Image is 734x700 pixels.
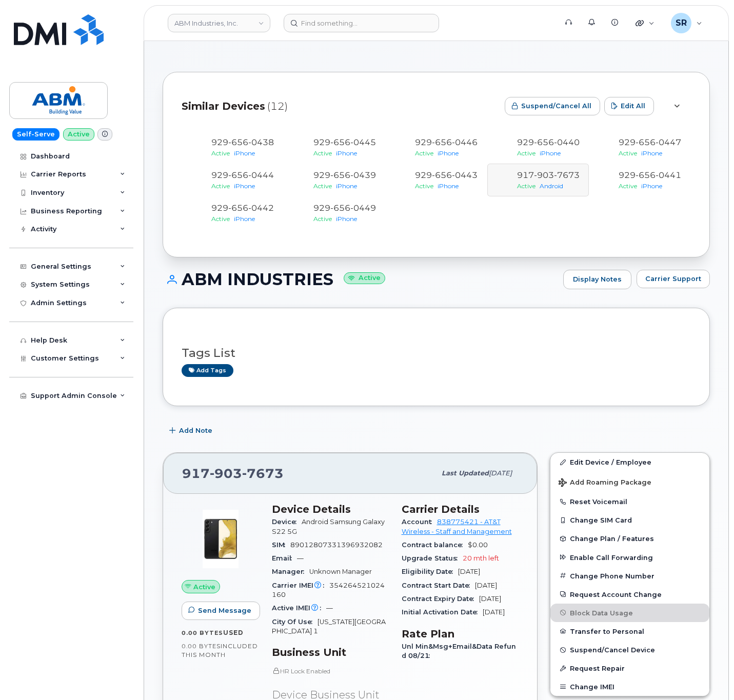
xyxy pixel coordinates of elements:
span: (12) [267,99,288,114]
img: iPhone_12.jpg [400,175,403,178]
span: 656 [228,203,248,213]
a: 9296560445ActiveiPhone [290,137,380,157]
span: 89012807331396932082 [290,541,383,549]
span: 656 [534,137,554,147]
span: Active [211,149,230,157]
span: Active [619,182,637,190]
span: 0446 [452,137,478,147]
p: HR Lock Enabled [272,667,389,675]
img: iPhone_12.jpg [196,142,199,145]
span: iPhone [641,182,662,190]
span: 929 [415,170,478,180]
span: 929 [313,170,376,180]
button: Edit All [604,97,654,115]
span: iPhone [234,149,255,157]
span: 0442 [248,203,274,213]
span: 0447 [656,137,681,147]
span: 929 [619,137,681,147]
span: Active IMEI [272,604,326,612]
a: 9296560439ActiveiPhone [290,170,380,190]
span: Carrier Support [645,274,701,284]
span: 929 [517,137,580,147]
span: Similar Devices [182,99,265,114]
span: Eligibility Date [402,568,458,575]
span: iPhone [234,215,255,223]
span: 656 [228,170,248,180]
button: Enable Call Forwarding [550,548,709,567]
button: Add Note [163,422,221,440]
span: Contract Start Date [402,582,475,589]
span: 656 [330,203,350,213]
span: 354264521024160 [272,582,385,598]
span: Account [402,518,437,526]
span: Manager [272,568,309,575]
h3: Carrier Details [402,503,519,515]
img: image20231002-3703462-1qw5fnl.jpeg [190,508,251,570]
span: Suspend/Cancel All [521,101,591,111]
h3: Rate Plan [402,628,519,640]
span: iPhone [336,182,357,190]
span: Unknown Manager [309,568,372,575]
button: Change Phone Number [550,567,709,585]
span: 0.00 Bytes [182,643,221,650]
span: iPhone [438,149,459,157]
img: iPhone_12.jpg [603,142,606,145]
span: 0.00 Bytes [182,629,223,636]
span: Active [211,182,230,190]
button: Suspend/Cancel Device [550,641,709,659]
h1: ABM INDUSTRIES [163,270,558,288]
span: 20 mth left [463,554,499,562]
button: Send Message [182,602,260,620]
span: 929 [211,137,274,147]
span: 0443 [452,170,478,180]
span: Add Note [179,426,212,435]
span: City Of Use [272,618,318,626]
span: Active [517,149,535,157]
h3: Tags List [182,347,691,359]
button: Change IMEI [550,677,709,696]
img: iPhone_12.jpg [196,208,199,211]
span: Active [313,149,332,157]
span: 917 [182,466,284,481]
img: iPhone_12.jpg [298,175,301,178]
small: Active [344,272,385,284]
span: 929 [313,137,376,147]
button: Suspend/Cancel All [505,97,600,115]
span: Active [415,149,433,157]
span: 929 [619,170,681,180]
button: Reset Voicemail [550,492,709,511]
span: Contract balance [402,541,468,549]
span: [DATE] [458,568,480,575]
a: 9296560440ActiveiPhone [493,137,583,157]
img: iPhone_12.jpg [196,175,199,178]
img: iPhone_12.jpg [298,142,301,145]
a: 9296560444ActiveiPhone [188,170,277,190]
span: 656 [636,170,656,180]
span: Suspend/Cancel Device [570,646,655,654]
a: 838775421 - AT&T Wireless - Staff and Management [402,518,512,535]
span: 656 [432,170,452,180]
button: Add Roaming Package [550,471,709,492]
a: 9296560446ActiveiPhone [391,137,481,157]
span: Android Samsung Galaxy S22 5G [272,518,385,535]
button: Transfer to Personal [550,622,709,641]
span: iPhone [641,149,662,157]
span: [US_STATE][GEOGRAPHIC_DATA] 1 [272,618,386,635]
span: Last updated [442,469,489,477]
a: Edit Device / Employee [550,453,709,471]
span: Initial Activation Date [402,608,483,616]
h3: Device Details [272,503,389,515]
span: Send Message [198,606,251,615]
span: 903 [210,466,242,481]
span: iPhone [336,149,357,157]
span: Carrier IMEI [272,582,329,589]
a: Add tags [182,364,233,377]
span: 0439 [350,170,376,180]
img: iPhone_12.jpg [400,142,403,145]
span: [DATE] [489,469,512,477]
span: used [223,629,244,636]
span: 929 [313,203,376,213]
img: iPhone_12.jpg [298,208,301,211]
button: Change SIM Card [550,511,709,529]
span: 0438 [248,137,274,147]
